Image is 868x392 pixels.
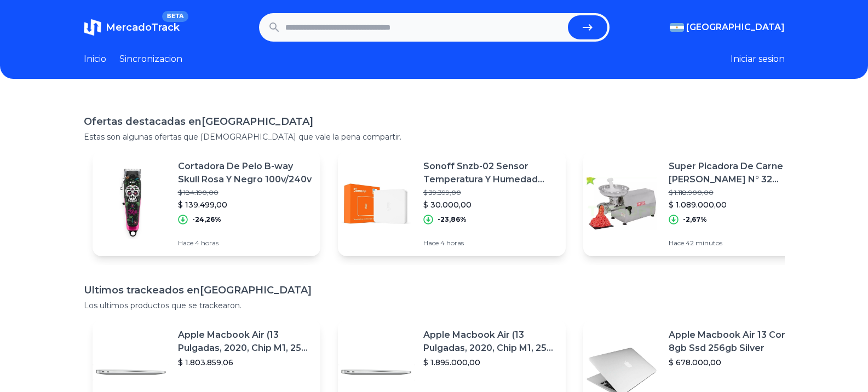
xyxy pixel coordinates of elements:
[423,328,557,355] p: Apple Macbook Air (13 Pulgadas, 2020, Chip M1, 256 Gb De Ssd, 8 Gb De Ram) - Plata
[683,215,707,224] p: -2,67%
[669,188,802,197] p: $ 1.118.900,00
[423,357,557,368] p: $ 1.895.000,00
[178,160,312,186] p: Cortadora De Pelo B-way Skull Rosa Y Negro 100v/240v
[669,239,802,247] p: Hace 42 minutos
[192,215,221,224] p: -24,26%
[93,151,320,256] a: Featured imageCortadora De Pelo B-way Skull Rosa Y Negro 100v/240v$ 184.190,00$ 139.499,00-24,26%...
[178,188,312,197] p: $ 184.190,00
[686,21,785,34] span: [GEOGRAPHIC_DATA]
[84,53,106,66] a: Inicio
[423,239,557,247] p: Hace 4 horas
[583,151,811,256] a: Featured imageSuper Picadora De Carne [PERSON_NAME] N° 32 Profesional C/garantia$ 1.118.900,00$ 1...
[106,21,180,33] span: MercadoTrack
[669,199,802,210] p: $ 1.089.000,00
[84,114,785,129] h1: Ofertas destacadas en [GEOGRAPHIC_DATA]
[338,165,415,242] img: Featured image
[669,357,802,368] p: $ 678.000,00
[84,131,785,142] p: Estas son algunas ofertas que [DEMOGRAPHIC_DATA] que vale la pena compartir.
[178,357,312,368] p: $ 1.803.859,06
[162,11,188,22] span: BETA
[423,188,557,197] p: $ 39.399,00
[438,215,467,224] p: -23,86%
[731,53,785,66] button: Iniciar sesion
[423,199,557,210] p: $ 30.000,00
[84,19,101,36] img: MercadoTrack
[84,19,180,36] a: MercadoTrackBETA
[583,165,660,242] img: Featured image
[423,160,557,186] p: Sonoff Snzb-02 Sensor Temperatura Y Humedad Zigbee Domotica
[338,151,566,256] a: Featured imageSonoff Snzb-02 Sensor Temperatura Y Humedad Zigbee Domotica$ 39.399,00$ 30.000,00-2...
[669,160,802,186] p: Super Picadora De Carne [PERSON_NAME] N° 32 Profesional C/garantia
[670,21,785,34] button: [GEOGRAPHIC_DATA]
[178,239,312,247] p: Hace 4 horas
[84,283,785,298] h1: Ultimos trackeados en [GEOGRAPHIC_DATA]
[93,165,169,242] img: Featured image
[119,53,182,66] a: Sincronizacion
[178,328,312,355] p: Apple Macbook Air (13 Pulgadas, 2020, Chip M1, 256 Gb De Ssd, 8 Gb De Ram) - Plata
[84,300,785,311] p: Los ultimos productos que se trackearon.
[670,23,684,32] img: Argentina
[178,199,312,210] p: $ 139.499,00
[669,328,802,355] p: Apple Macbook Air 13 Core I5 8gb Ssd 256gb Silver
